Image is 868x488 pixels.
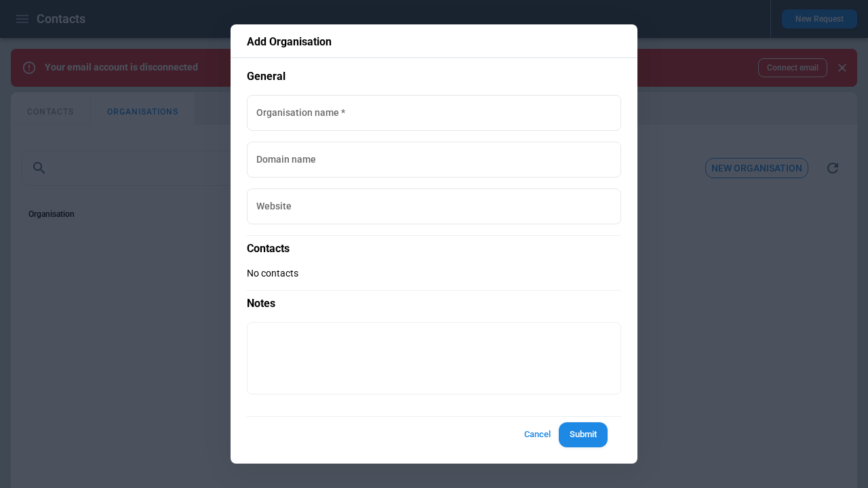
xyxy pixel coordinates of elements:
[559,422,608,447] button: Submit
[247,235,621,256] p: Contacts
[247,290,621,311] p: Notes
[515,422,559,447] button: Cancel
[247,35,621,49] p: Add Organisation
[247,268,621,279] p: No contacts
[247,69,621,84] p: General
